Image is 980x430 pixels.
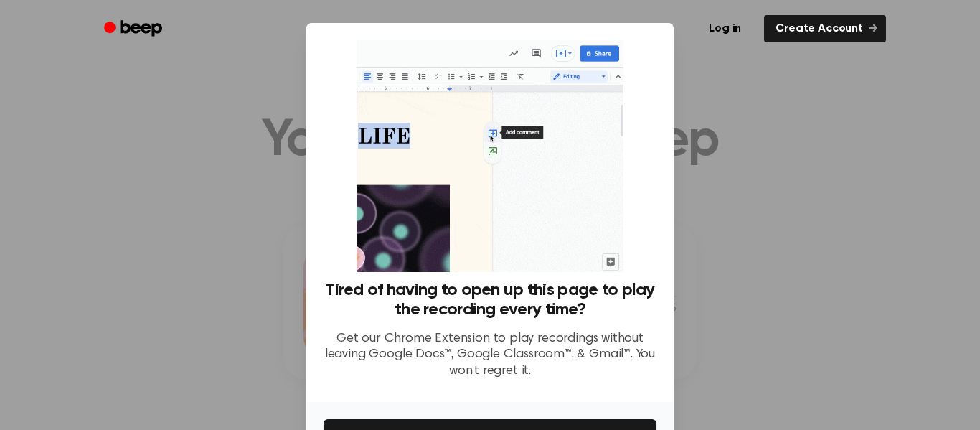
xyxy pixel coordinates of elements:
img: Beep extension in action [357,40,623,272]
h3: Tired of having to open up this page to play the recording every time? [324,281,656,319]
a: Create Account [764,15,886,42]
a: Beep [94,15,175,43]
p: Get our Chrome Extension to play recordings without leaving Google Docs™, Google Classroom™, & Gm... [324,331,656,380]
a: Log in [694,12,755,45]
